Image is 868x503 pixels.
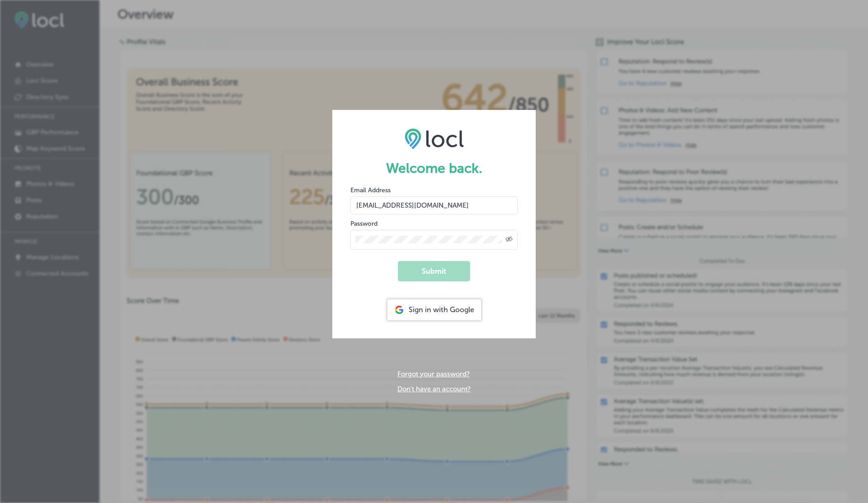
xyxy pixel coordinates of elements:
[397,385,471,393] a: Don't have an account?
[397,370,470,378] a: Forgot your password?
[405,128,464,149] img: LOCL logo
[398,261,470,281] button: Submit
[350,220,377,228] label: Password
[387,299,481,320] div: Sign in with Google
[505,236,513,244] span: Toggle password visibility
[350,186,391,194] label: Email Address
[350,160,518,176] h1: Welcome back.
